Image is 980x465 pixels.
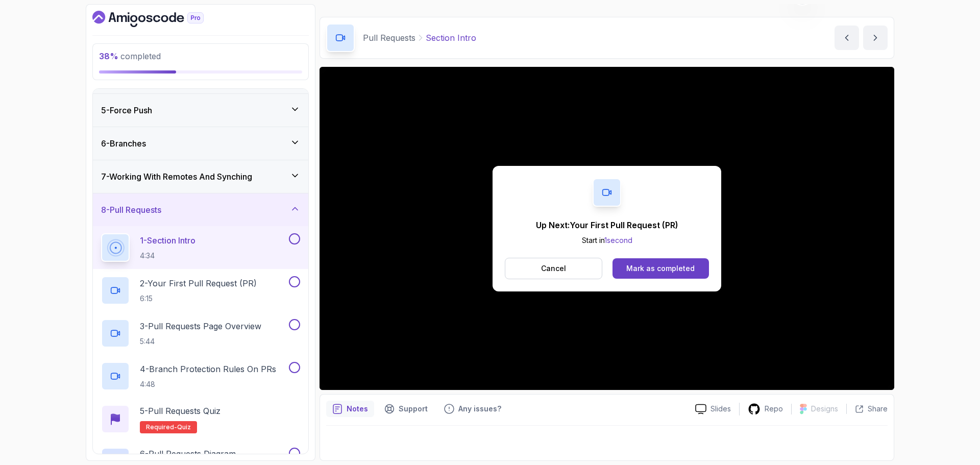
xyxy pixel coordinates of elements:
p: Repo [765,404,783,414]
button: Mark as completed [612,258,709,279]
button: 4-Branch Protection Rules On PRs4:48 [101,362,300,390]
button: Support button [378,401,434,417]
p: Support [399,404,428,414]
p: Up Next: Your First Pull Request (PR) [536,219,678,231]
button: 7-Working With Remotes And Synching [93,160,308,193]
button: 3-Pull Requests Page Overview5:44 [101,319,300,348]
p: Pull Requests [363,32,415,44]
p: 4:48 [140,379,276,389]
span: 38 % [99,51,118,61]
p: Share [868,404,888,414]
span: 1 second [604,236,632,244]
p: Any issues? [458,404,501,414]
button: Share [846,404,888,414]
p: Section Intro [426,32,476,44]
p: Notes [347,404,368,414]
h3: 8 - Pull Requests [101,204,161,216]
button: Feedback button [438,401,507,417]
p: Slides [710,404,731,414]
a: Repo [740,403,791,415]
button: previous content [835,26,859,50]
button: 5-Force Push [93,94,308,127]
button: 5-Pull Requests QuizRequired-quiz [101,405,300,433]
span: completed [99,51,161,61]
button: Cancel [505,258,602,279]
p: Start in [536,235,678,246]
h3: 5 - Force Push [101,104,152,116]
h3: 6 - Branches [101,137,146,150]
a: Dashboard [92,11,227,27]
p: 6 - Pull Requests Diagram [140,448,236,460]
p: 3 - Pull Requests Page Overview [140,320,261,332]
p: 5:44 [140,336,261,347]
p: 4:34 [140,251,195,261]
h3: 7 - Working With Remotes And Synching [101,170,252,183]
button: 2-Your First Pull Request (PR)6:15 [101,276,300,305]
p: Designs [811,404,838,414]
button: 1-Section Intro4:34 [101,233,300,262]
p: Cancel [541,263,566,274]
p: 1 - Section Intro [140,234,195,247]
p: 6:15 [140,293,257,304]
p: 2 - Your First Pull Request (PR) [140,277,257,289]
a: Slides [687,404,739,414]
iframe: 1 - Section Intro [320,67,894,390]
button: 8-Pull Requests [93,193,308,226]
p: 4 - Branch Protection Rules On PRs [140,363,276,375]
span: Required- [146,423,177,431]
button: next content [863,26,888,50]
p: 5 - Pull Requests Quiz [140,405,220,417]
button: 6-Branches [93,127,308,160]
button: notes button [326,401,374,417]
div: Mark as completed [626,263,695,274]
span: quiz [177,423,191,431]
